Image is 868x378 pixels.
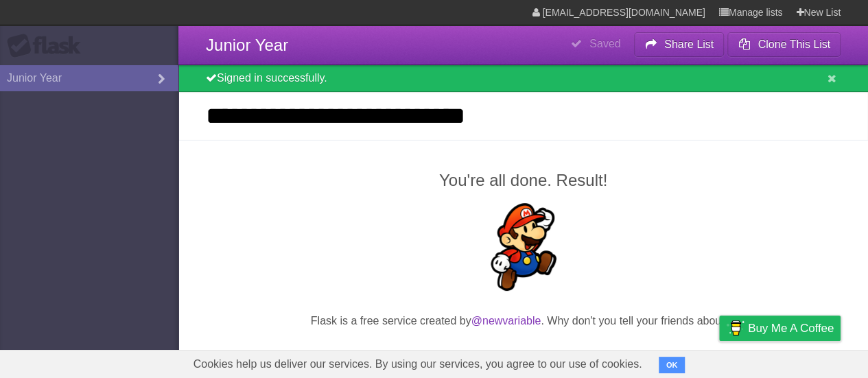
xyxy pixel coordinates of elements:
[7,34,89,58] div: Flask
[634,32,725,57] button: Share List
[480,203,567,291] img: Super Mario
[499,346,548,366] iframe: X Post Button
[719,316,841,341] a: Buy me a coffee
[206,168,841,193] h2: You're all done. Result!
[727,32,841,57] button: Clone This List
[664,38,714,50] b: Share List
[471,315,541,327] a: @newvariable
[659,357,685,373] button: OK
[758,38,830,50] b: Clone This List
[206,36,288,54] span: Junior Year
[748,316,834,340] span: Buy me a coffee
[206,313,841,329] p: Flask is a free service created by . Why don't you tell your friends about it.
[180,351,656,378] span: Cookies help us deliver our services. By using our services, you agree to our use of cookies.
[726,316,744,340] img: Buy me a coffee
[589,38,620,49] b: Saved
[178,65,868,92] div: Signed in successfully.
